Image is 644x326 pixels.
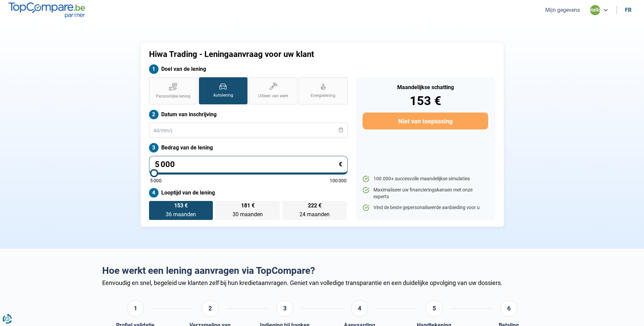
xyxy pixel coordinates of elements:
[156,94,190,99] span: Persoonlijke lening
[543,6,582,14] button: Mijn gegevens
[149,49,407,59] h1: Hiwa Trading - Leningaanvraag voor uw klant
[426,300,443,317] div: 5
[149,188,348,198] label: Looptijd van de lening
[625,7,631,13] div: Fr
[258,93,288,99] span: Uitleen van werk
[308,203,321,208] span: 222 €
[311,93,335,99] span: Energielening
[213,93,233,98] span: Autolening
[233,211,263,218] span: 30 maanden
[299,211,330,218] span: 24 maanden
[351,300,368,317] div: 4
[149,64,348,74] label: Doel van de lening
[590,5,600,15] div: Hallo
[363,204,488,211] li: Vind de beste gepersonaliseerde aanbieding voor u
[241,203,255,208] span: 181 €
[8,2,85,18] img: TopCompare.be
[102,279,542,286] div: Eenvoudig en snel, begeleid uw klanten zelf bij hun kredietaanvragen. Geniet van volledige transp...
[363,187,488,200] li: Maximaliseer uw financieringskansen met onze experts
[149,143,348,152] label: Bedrag van de lening
[166,211,196,218] span: 36 maanden
[330,178,347,183] span: 100 000
[276,300,293,317] div: 3
[127,300,144,317] div: 1
[174,203,188,208] span: 153 €
[202,300,219,317] div: 2
[150,178,162,183] span: 5 000
[339,161,342,167] span: €
[149,123,348,138] input: dd/mm/j
[500,300,517,317] div: 6
[363,85,488,90] div: Maandelijkse schatting
[102,265,542,277] h2: Hoe werkt een lening aanvragen via TopCompare?
[363,176,488,182] li: 100.000+ succesvolle maandelijkse simulaties
[149,110,348,119] label: Datum van inschrijving
[363,113,488,129] button: Niet van toepassing
[363,95,488,107] div: 153 €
